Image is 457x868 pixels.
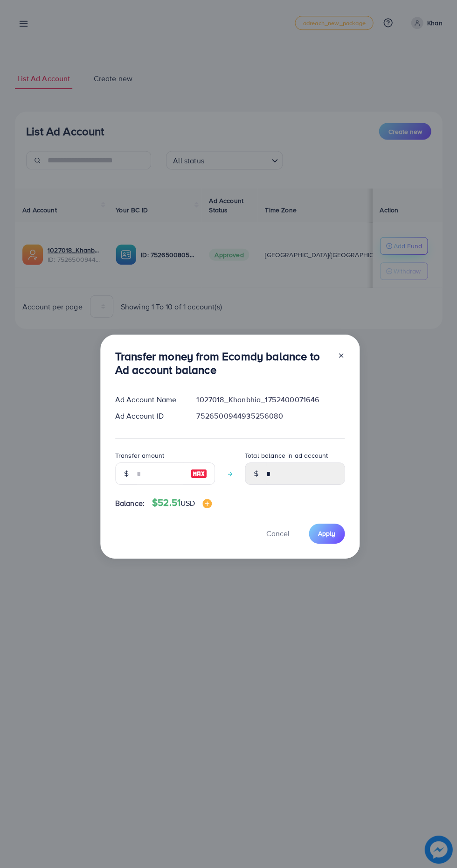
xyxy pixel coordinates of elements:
[309,524,345,544] button: Apply
[115,350,330,377] h3: Transfer money from Ecomdy balance to Ad account balance
[189,411,352,421] div: 7526500944935256080
[255,524,301,544] button: Cancel
[115,498,145,509] span: Balance:
[108,411,189,421] div: Ad Account ID
[152,497,212,509] h4: $52.51
[180,498,195,508] span: USD
[189,394,352,405] div: 1027018_Khanbhia_1752400071646
[202,499,212,508] img: image
[266,528,290,539] span: Cancel
[108,394,189,405] div: Ad Account Name
[115,451,164,460] label: Transfer amount
[190,468,207,479] img: image
[318,529,335,538] span: Apply
[245,451,328,460] label: Total balance in ad account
